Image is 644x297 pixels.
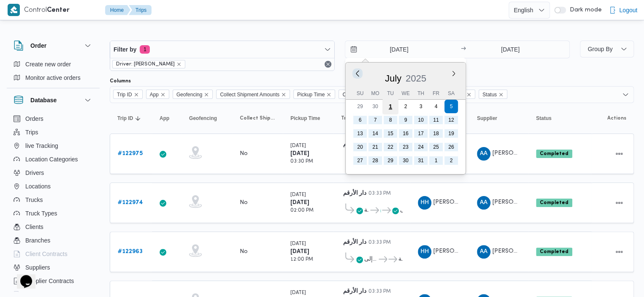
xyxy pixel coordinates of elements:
[622,91,629,98] button: Open list of options
[10,139,96,153] button: live Tracking
[176,62,181,67] button: remove selected entity
[492,150,643,156] span: [PERSON_NAME] [PERSON_NAME] ابو شششششششش
[429,113,443,127] div: day-11
[204,92,209,97] button: Remove Geofencing from selection in this group
[385,73,401,84] span: July
[25,195,43,205] span: Trucks
[399,127,412,140] div: day-16
[173,90,213,99] span: Geofencing
[353,127,367,140] div: day-13
[110,78,131,84] label: Columns
[189,115,217,122] span: Geofencing
[418,245,431,259] div: Hajr Hsham Khidhuir
[240,248,248,256] div: No
[25,262,50,272] span: Suppliers
[480,147,487,161] span: AA
[384,140,397,154] div: day-22
[368,113,382,127] div: day-7
[186,112,228,125] button: Geofencing
[25,168,44,178] span: Drivers
[290,208,314,213] small: 02:00 PM
[287,112,329,125] button: Pickup Time
[414,127,428,140] div: day-17
[482,90,497,99] span: Status
[399,140,412,154] div: day-23
[536,199,572,207] span: Completed
[10,193,96,207] button: Trucks
[368,240,391,245] small: 03:33 PM
[113,90,143,99] span: Trip ID
[8,263,35,289] iframe: chat widget
[323,59,333,69] button: Remove
[384,113,397,127] div: day-8
[444,87,458,99] div: Sa
[420,196,429,210] span: HH
[606,2,641,19] button: Logout
[10,180,96,193] button: Locations
[10,247,96,261] button: Client Contracts
[468,41,552,58] input: Press the down key to open a popover containing a calendar.
[364,205,369,215] span: عباسية
[160,92,165,97] button: Remove App from selection in this group
[368,140,382,154] div: day-21
[14,95,93,105] button: Database
[429,154,443,167] div: day-1
[240,115,275,122] span: Collect Shipment Amounts
[444,140,458,154] div: day-26
[540,151,568,156] b: Completed
[338,90,366,99] span: Client
[326,92,331,97] button: Remove Pickup Time from selection in this group
[405,73,427,84] div: Button. Open the year selector. 2025 is currently selected.
[25,222,43,232] span: Clients
[10,234,96,247] button: Branches
[10,166,96,180] button: Drivers
[240,150,248,158] div: No
[47,7,70,14] b: Center
[117,90,132,99] span: Trip ID
[433,199,482,205] span: [PERSON_NAME]
[290,115,320,122] span: Pickup Time
[536,150,572,158] span: Completed
[343,240,366,245] b: دار الأرقم
[444,154,458,167] div: day-2
[240,199,248,207] div: No
[414,140,428,154] div: day-24
[118,151,143,156] b: # 122975
[25,208,57,218] span: Truck Types
[290,249,309,254] b: [DATE]
[290,144,306,148] small: [DATE]
[8,4,20,16] img: X8yXhbKr1z7QwAAAABJRU5ErkJggg==
[176,90,202,99] span: Geofencing
[290,291,306,295] small: [DATE]
[116,60,175,68] span: Driver: [PERSON_NAME]
[118,149,143,159] a: #122975
[281,92,286,97] button: Remove Collect Shipment Amounts from selection in this group
[474,112,524,125] button: Supplier
[477,196,490,210] div: Abad Alsalam Muhammad Ahmad Ibarahaiam Abo Shshshshshshshsh
[25,141,58,151] span: live Tracking
[414,154,428,167] div: day-31
[290,151,309,156] b: [DATE]
[477,245,490,259] div: Abad Alsalam Muhammad Ahmad Ibarahaiam Abo Shshshshshshshsh
[353,100,367,113] div: day-29
[290,242,306,246] small: [DATE]
[433,248,482,254] span: [PERSON_NAME]
[479,90,507,99] span: Status
[619,5,637,15] span: Logout
[345,41,441,58] input: Press the down key to enter a popover containing a calendar. Press the escape key to close the po...
[118,249,143,254] b: # 122963
[25,235,50,245] span: Branches
[10,57,96,71] button: Create new order
[135,115,141,122] svg: Sorted in descending order
[418,196,431,210] div: Hajr Hsham Khidhuir
[353,140,367,154] div: day-20
[477,147,490,161] div: Abad Alsalam Muhammad Ahmad Ibarahaiam Abo Shshshshshshshsh
[368,154,382,167] div: day-28
[14,41,93,51] button: Order
[414,113,428,127] div: day-10
[612,147,626,161] button: Actions
[533,112,587,125] button: Status
[146,90,169,99] span: App
[30,41,46,51] h3: Order
[290,159,313,164] small: 03:30 PM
